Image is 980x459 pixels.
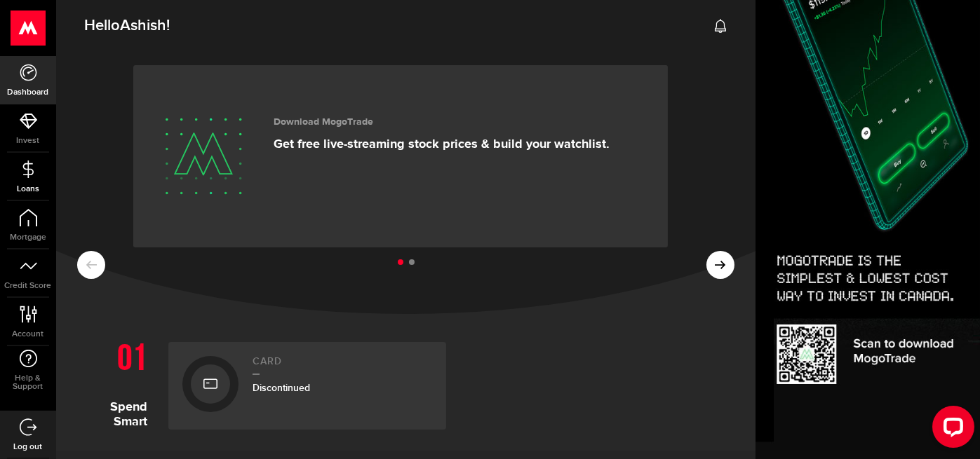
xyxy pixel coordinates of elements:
[274,116,610,128] h3: Download MogoTrade
[253,382,310,394] span: Discontinued
[921,400,980,459] iframe: LiveChat chat widget
[253,356,432,375] h2: Card
[274,137,610,152] p: Get free live-streaming stock prices & build your watchlist.
[168,342,446,430] a: CardDiscontinued
[77,335,158,430] h1: Spend Smart
[133,65,668,247] a: Download MogoTrade Get free live-streaming stock prices & build your watchlist.
[84,11,170,41] span: Hello !
[120,16,166,35] span: Ashish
